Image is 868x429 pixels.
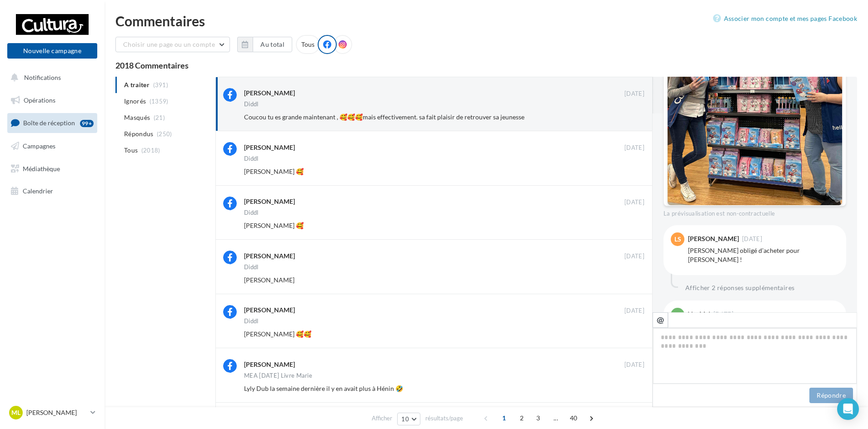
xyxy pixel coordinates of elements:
[123,40,215,48] span: Choisir une page ou un compte
[244,251,295,261] div: [PERSON_NAME]
[372,414,392,423] span: Afficher
[531,411,545,425] span: 3
[24,96,55,104] span: Opérations
[244,276,294,284] span: [PERSON_NAME]
[401,415,409,423] span: 10
[244,101,259,107] div: Diddl
[244,156,259,162] div: Diddl
[23,187,53,195] span: Calendrier
[237,37,292,52] button: Au total
[244,210,259,216] div: Diddl
[674,235,681,244] span: LS
[663,206,846,218] div: La prévisualisation est non-contractuelle
[124,129,154,138] span: Répondus
[742,236,762,242] span: [DATE]
[244,197,295,206] div: [PERSON_NAME]
[5,182,99,201] a: Calendrier
[244,264,259,270] div: Diddl
[26,408,87,417] p: [PERSON_NAME]
[5,68,95,87] button: Notifications
[682,282,798,293] button: Afficher 2 réponses supplémentaires
[124,97,146,106] span: Ignorés
[624,90,644,98] span: [DATE]
[657,316,664,324] i: @
[397,413,420,425] button: 10
[7,404,97,421] a: ML [PERSON_NAME]
[253,37,292,52] button: Au total
[23,142,55,150] span: Campagnes
[713,13,857,24] a: Associer mon compte et mes pages Facebook
[115,37,230,52] button: Choisir une page ou un compte
[296,35,320,54] div: Tous
[549,411,563,425] span: ...
[809,388,853,403] button: Répondre
[154,114,165,121] span: (21)
[23,119,75,127] span: Boîte de réception
[624,144,644,152] span: [DATE]
[497,411,511,425] span: 1
[713,311,733,317] span: [DATE]
[514,411,529,425] span: 2
[150,98,169,105] span: (1359)
[115,61,857,69] div: 2018 Commentaires
[244,168,304,175] span: [PERSON_NAME] 🥰
[5,159,99,178] a: Médiathèque
[624,307,644,315] span: [DATE]
[244,373,312,379] div: MEA [DATE] Livre Marie
[24,74,61,81] span: Notifications
[837,398,859,420] div: Open Intercom Messenger
[688,246,839,264] div: [PERSON_NAME] obligé d’acheter pour [PERSON_NAME] !
[157,130,172,138] span: (250)
[425,414,463,423] span: résultats/page
[244,306,295,315] div: [PERSON_NAME]
[688,236,739,242] div: [PERSON_NAME]
[244,89,295,98] div: [PERSON_NAME]
[566,411,581,425] span: 40
[244,113,524,121] span: Coucou tu es grande maintenant , 🥰🥰🥰mais effectivement. sa fait plaisir de retrouver sa jeunesse
[244,330,311,338] span: [PERSON_NAME] 🥰🥰
[141,147,160,154] span: (2018)
[673,310,683,319] span: VM
[244,360,295,369] div: [PERSON_NAME]
[688,311,710,317] div: Vgs Mel
[80,120,94,127] div: 99+
[624,252,644,261] span: [DATE]
[624,361,644,369] span: [DATE]
[244,385,403,392] span: Lyly Dub la semaine dernière il y en avait plus à Hénin 🤣
[124,113,150,122] span: Masqués
[244,318,259,324] div: Diddl
[244,222,304,229] span: [PERSON_NAME] 🥰
[624,198,644,207] span: [DATE]
[23,164,60,172] span: Médiathèque
[5,137,99,156] a: Campagnes
[7,43,97,59] button: Nouvelle campagne
[244,143,295,152] div: [PERSON_NAME]
[124,146,138,155] span: Tous
[5,91,99,110] a: Opérations
[5,113,99,133] a: Boîte de réception99+
[653,312,668,328] button: @
[115,14,857,28] div: Commentaires
[11,408,20,417] span: ML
